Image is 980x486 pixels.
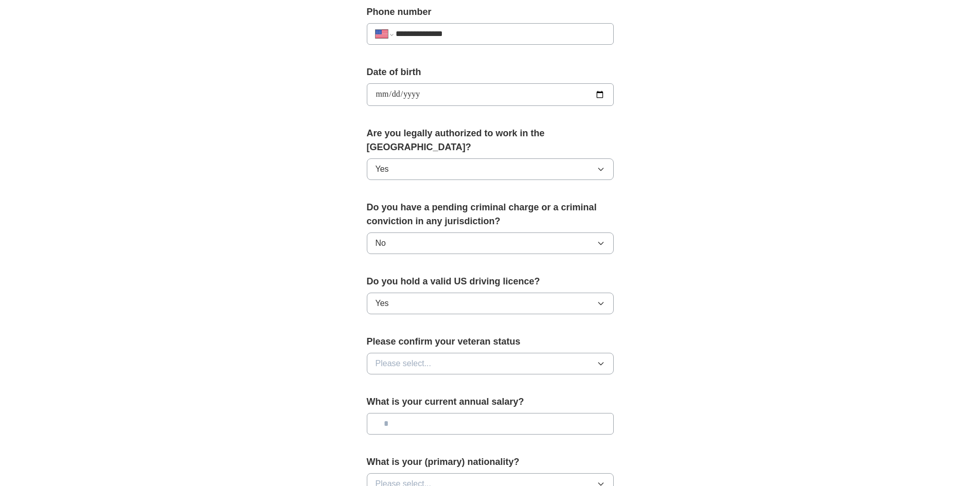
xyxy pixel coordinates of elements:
span: Please select... [376,357,432,370]
label: What is your current annual salary? [367,395,614,409]
button: Yes [367,158,614,180]
button: Please select... [367,353,614,374]
button: Yes [367,293,614,314]
label: Do you hold a valid US driving licence? [367,275,614,289]
label: Date of birth [367,65,614,79]
button: No [367,232,614,254]
span: Yes [376,297,389,310]
label: Phone number [367,5,614,19]
label: What is your (primary) nationality? [367,455,614,469]
span: Yes [376,163,389,175]
label: Please confirm your veteran status [367,335,614,349]
span: No [376,237,386,249]
label: Are you legally authorized to work in the [GEOGRAPHIC_DATA]? [367,127,614,154]
label: Do you have a pending criminal charge or a criminal conviction in any jurisdiction? [367,201,614,228]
